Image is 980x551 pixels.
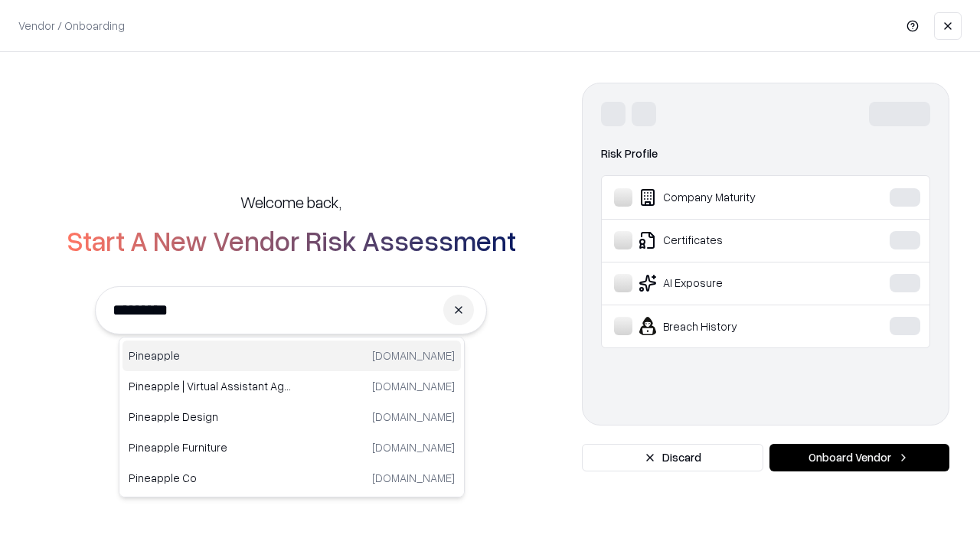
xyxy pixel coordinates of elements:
[119,337,465,497] div: Suggestions
[129,409,292,425] p: Pineapple Design
[614,317,843,335] div: Breach History
[129,347,292,364] p: Pineapple
[582,444,763,471] button: Discard
[67,225,516,256] h2: Start A New Vendor Risk Assessment
[614,274,843,292] div: AI Exposure
[372,470,455,486] p: [DOMAIN_NAME]
[372,409,455,425] p: [DOMAIN_NAME]
[240,191,341,213] h5: Welcome back,
[769,444,949,471] button: Onboard Vendor
[372,378,455,394] p: [DOMAIN_NAME]
[372,347,455,364] p: [DOMAIN_NAME]
[129,378,292,394] p: Pineapple | Virtual Assistant Agency
[372,439,455,455] p: [DOMAIN_NAME]
[614,188,843,207] div: Company Maturity
[614,231,843,249] div: Certificates
[129,439,292,455] p: Pineapple Furniture
[601,145,930,163] div: Risk Profile
[18,18,125,34] p: Vendor / Onboarding
[129,470,292,486] p: Pineapple Co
